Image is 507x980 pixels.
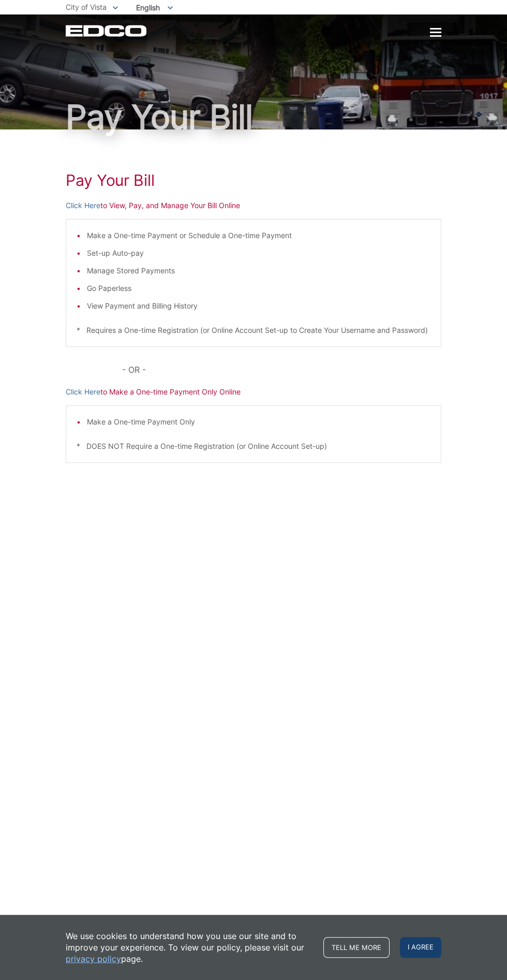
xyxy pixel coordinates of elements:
[87,230,430,241] li: Make a One-time Payment or Schedule a One-time Payment
[66,171,441,189] h1: Pay Your Bill
[87,300,430,312] li: View Payment and Billing History
[66,25,148,37] a: EDCD logo. Return to the homepage.
[66,386,100,398] a: Click Here
[87,265,430,276] li: Manage Stored Payments
[66,386,441,398] p: to Make a One-time Payment Only Online
[66,200,441,211] p: to View, Pay, and Manage Your Bill Online
[400,937,441,958] span: I agree
[87,283,430,294] li: Go Paperless
[87,247,430,259] li: Set-up Auto-pay
[323,937,390,958] a: Tell me more
[66,200,100,211] a: Click Here
[122,362,441,377] p: - OR -
[66,3,107,11] span: City of Vista
[66,930,313,964] p: We use cookies to understand how you use our site and to improve your experience. To view our pol...
[87,416,430,428] li: Make a One-time Payment Only
[77,325,430,336] p: * Requires a One-time Registration (or Online Account Set-up to Create Your Username and Password)
[77,441,430,452] p: * DOES NOT Require a One-time Registration (or Online Account Set-up)
[66,953,121,964] a: privacy policy
[66,100,441,134] h1: Pay Your Bill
